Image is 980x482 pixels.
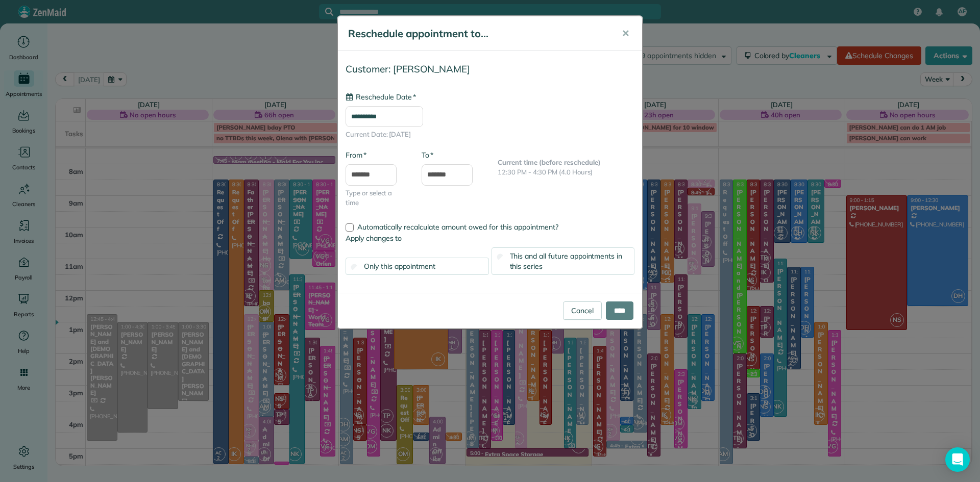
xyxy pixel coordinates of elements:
span: Current Date: [DATE] [346,130,634,140]
label: Apply changes to [346,233,634,243]
h5: Reschedule appointment to... [348,27,607,41]
span: Only this appointment [364,262,435,271]
span: Type or select a time [346,188,406,208]
a: Cancel [563,301,602,320]
span: Automatically recalculate amount owed for this appointment? [357,222,558,232]
p: 12:30 PM - 4:30 PM (4.0 Hours) [498,167,634,177]
b: Current time (before reschedule) [498,158,601,166]
input: Only this appointment [351,264,358,270]
h4: Customer: [PERSON_NAME] [346,64,634,74]
span: ✕ [622,28,629,39]
input: This and all future appointments in this series [497,253,503,260]
label: From [346,150,366,160]
span: This and all future appointments in this series [510,251,623,271]
label: To [422,150,433,160]
div: Open Intercom Messenger [945,447,970,472]
label: Reschedule Date [346,92,416,102]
